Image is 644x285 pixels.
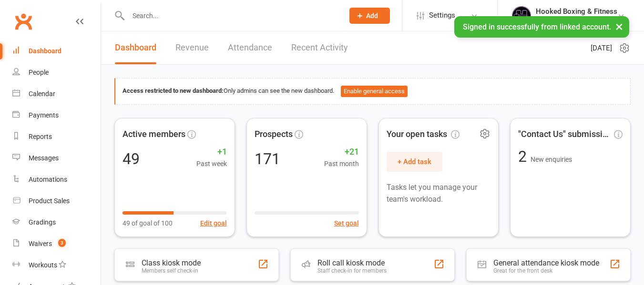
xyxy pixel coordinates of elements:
div: Great for the front desk [493,267,599,274]
div: 171 [255,151,280,167]
div: People [29,69,49,76]
div: Gradings [29,218,56,226]
a: Attendance [228,31,272,64]
div: Members self check-in [142,267,201,274]
div: Reports [29,133,52,140]
a: Gradings [12,212,101,233]
a: Messages [12,147,101,169]
span: +21 [324,145,359,159]
span: New enquiries [531,156,572,163]
a: Recent Activity [291,31,348,64]
a: Calendar [12,83,101,105]
div: Messages [29,154,59,162]
span: +1 [196,145,227,159]
span: 2 [518,147,531,166]
button: Enable general access [341,86,408,97]
img: thumb_image1731986243.png [512,6,531,25]
span: Active members [123,128,185,141]
div: Workouts [29,261,57,269]
div: 49 [123,151,140,167]
a: Automations [12,169,101,190]
div: Hooked Boxing & Fitness [536,7,617,16]
div: General attendance kiosk mode [493,258,599,267]
div: Roll call kiosk mode [317,258,387,267]
a: Waivers 3 [12,233,101,255]
span: 49 of goal of 100 [123,218,173,228]
a: Clubworx [11,10,35,33]
a: Payments [12,105,101,126]
div: Calendar [29,90,55,98]
button: Edit goal [200,218,227,228]
span: Signed in successfully from linked account. [463,22,611,31]
p: Tasks let you manage your team's workload. [387,181,491,206]
div: Only admins can see the new dashboard. [123,86,623,97]
span: Prospects [255,128,293,141]
strong: Access restricted to new dashboard: [123,87,224,94]
div: Staff check-in for members [317,267,387,274]
div: Automations [29,176,67,183]
a: People [12,62,101,83]
div: Waivers [29,240,52,247]
div: Class kiosk mode [142,258,201,267]
span: Past month [324,158,359,169]
span: Settings [429,5,455,26]
span: Add [366,12,378,20]
a: Dashboard [115,31,156,64]
a: Product Sales [12,190,101,212]
span: 3 [58,239,66,247]
span: "Contact Us" submissions [518,128,612,141]
span: [DATE] [591,42,612,54]
a: Workouts [12,255,101,276]
div: Payments [29,111,59,119]
button: Set goal [334,218,359,228]
a: Reports [12,126,101,147]
button: + Add task [387,152,442,172]
a: Dashboard [12,40,101,62]
span: Past week [196,158,227,169]
div: Product Sales [29,197,70,205]
div: Dashboard [29,47,61,55]
span: Your open tasks [387,128,460,141]
div: Hooked Boxing & Fitness [536,16,617,24]
a: Revenue [175,31,209,64]
button: Add [349,8,390,24]
input: Search... [125,9,337,22]
button: × [611,16,628,37]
